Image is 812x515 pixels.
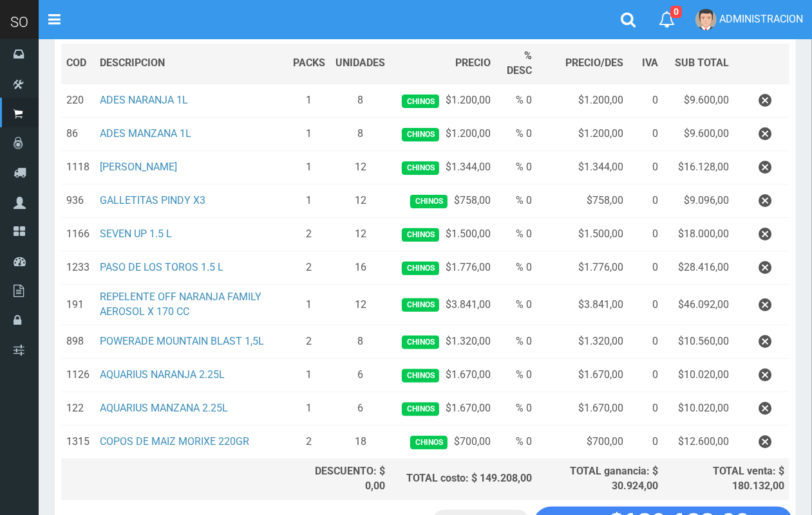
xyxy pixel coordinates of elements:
a: ADES NARANJA 1L [100,94,188,106]
td: $758,00 [390,185,495,218]
td: % 0 [496,218,538,251]
td: 12 [330,185,390,218]
td: 220 [61,84,95,118]
td: 8 [330,84,390,118]
td: 0 [628,325,664,359]
td: $1.200,00 [537,84,628,118]
div: TOTAL costo: $ 149.208,00 [395,471,532,486]
td: $1.344,00 [537,151,628,185]
td: $1.320,00 [537,325,628,359]
div: DESCUENTO: $ 0,00 [293,464,386,494]
td: $1.320,00 [390,325,495,359]
a: ADES MANZANA 1L [100,127,191,140]
td: 6 [330,359,390,392]
th: DES [95,44,288,84]
td: $3.841,00 [537,285,628,325]
td: $700,00 [390,426,495,459]
a: REPELENTE OFF NARANJA FAMILY AEROSOL X 170 CC [100,291,261,318]
td: 1 [288,285,330,325]
td: 1118 [61,151,95,185]
td: % 0 [496,285,538,325]
span: Chinos [402,228,439,242]
span: PRECIO [455,56,491,71]
td: 1 [288,359,330,392]
span: Chinos [402,128,439,141]
td: $10.020,00 [663,392,734,426]
span: 0 [670,6,682,18]
td: 6 [330,392,390,426]
td: 16 [330,251,390,285]
span: Chinos [410,436,447,449]
td: $28.416,00 [663,251,734,285]
span: Chinos [410,195,447,208]
td: $9.600,00 [663,118,734,151]
td: $9.096,00 [663,185,734,218]
td: $10.020,00 [663,359,734,392]
td: 0 [628,285,664,325]
td: 1315 [61,426,95,459]
td: % 0 [496,251,538,285]
td: $12.600,00 [663,426,734,459]
td: % 0 [496,185,538,218]
td: 0 [628,359,664,392]
td: $16.128,00 [663,151,734,185]
th: UNIDADES [330,44,390,84]
th: PACKS [288,44,330,84]
td: $1.200,00 [390,118,495,151]
td: % 0 [496,118,538,151]
td: 1 [288,84,330,118]
div: TOTAL venta: $ 180.132,00 [668,464,784,494]
td: $1.670,00 [537,359,628,392]
td: 2 [288,426,330,459]
td: 12 [330,218,390,251]
td: 0 [628,151,664,185]
td: 0 [628,251,664,285]
td: 0 [628,392,664,426]
td: 936 [61,185,95,218]
span: Chinos [402,336,439,349]
td: % 0 [496,392,538,426]
td: $1.344,00 [390,151,495,185]
a: COPOS DE MAIZ MORIXE 220GR [100,435,249,447]
td: 1 [288,392,330,426]
td: 2 [288,218,330,251]
td: $1.670,00 [390,359,495,392]
a: POWERADE MOUNTAIN BLAST 1,5L [100,335,264,347]
span: Chinos [402,161,439,175]
span: Chinos [402,369,439,383]
td: $1.776,00 [390,251,495,285]
a: AQUARIUS NARANJA 2.25L [100,368,225,381]
td: 1166 [61,218,95,251]
td: 1233 [61,251,95,285]
td: $1.500,00 [390,218,495,251]
td: $1.670,00 [390,392,495,426]
a: SEVEN UP 1.5 L [100,228,172,240]
td: 0 [628,218,664,251]
a: GALLETITAS PINDY X3 [100,194,205,206]
span: ADMINISTRACION [719,13,803,25]
td: $1.500,00 [537,218,628,251]
td: 898 [61,325,95,359]
span: Chinos [402,402,439,416]
td: % 0 [496,84,538,118]
td: $18.000,00 [663,218,734,251]
td: $700,00 [537,426,628,459]
td: 0 [628,118,664,151]
td: % 0 [496,325,538,359]
td: $46.092,00 [663,285,734,325]
a: PASO DE LOS TOROS 1.5 L [100,261,223,273]
span: Chinos [402,298,439,312]
a: AQUARIUS MANZANA 2.25L [100,402,228,414]
span: CRIPCION [118,57,165,69]
td: 191 [61,285,95,325]
span: % DESC [507,50,532,77]
td: $3.841,00 [390,285,495,325]
td: 2 [288,325,330,359]
td: 8 [330,118,390,151]
td: 1 [288,151,330,185]
td: $1.776,00 [537,251,628,285]
span: IVA [642,57,658,69]
td: 1 [288,185,330,218]
td: 8 [330,325,390,359]
td: % 0 [496,359,538,392]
